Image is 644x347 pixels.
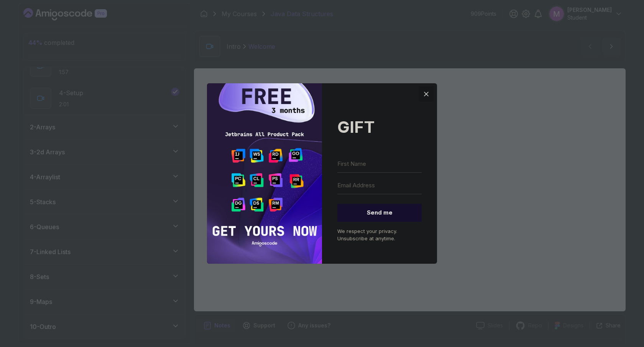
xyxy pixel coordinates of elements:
[337,115,422,139] h2: GIFT
[337,155,422,173] input: First Name
[337,204,422,222] button: Send me
[337,177,422,194] input: Email Address
[419,86,434,102] button: Close
[337,228,422,243] p: We respect your privacy. Unsubscribe at anytime.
